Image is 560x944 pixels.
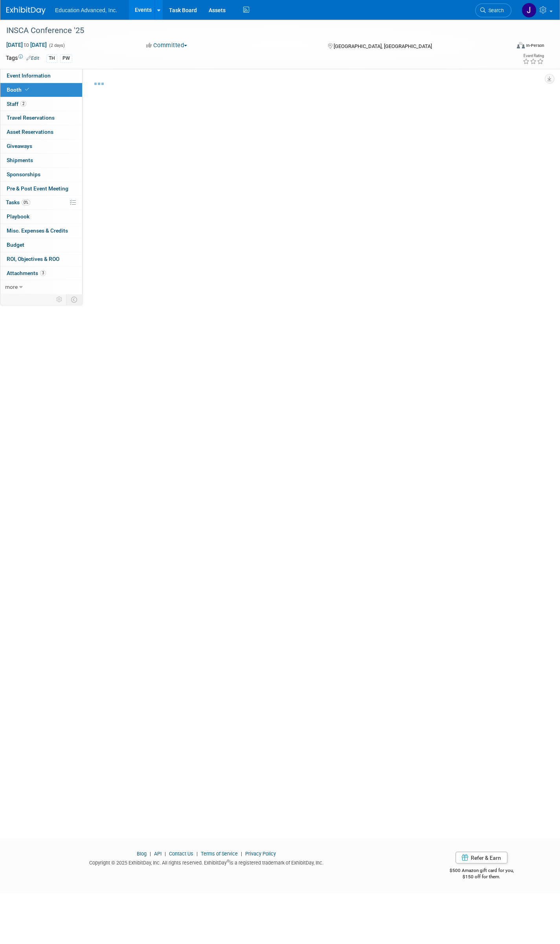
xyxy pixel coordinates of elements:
[0,238,82,252] a: Budget
[7,185,68,192] span: Pre & Post Event Meeting
[0,266,82,280] a: Attachments3
[7,143,32,149] span: Giveaways
[7,101,26,107] span: Staff
[239,850,244,856] span: |
[53,294,66,305] td: Personalize Event Tab Strip
[7,157,33,163] span: Shipments
[46,54,57,63] div: TH
[7,256,59,262] span: ROI, Objectives & ROO
[4,24,498,38] div: INSCA Conference '25
[419,862,544,880] div: $500 Amazon gift card for you,
[455,852,507,863] a: Refer & Earn
[5,284,18,290] span: more
[60,54,72,63] div: PW
[526,42,544,48] div: In-Person
[486,7,504,13] span: Search
[48,43,65,48] span: (2 days)
[195,850,200,856] span: |
[0,210,82,224] a: Playbook
[7,242,24,248] span: Budget
[94,83,104,85] img: loading...
[0,97,82,111] a: Staff2
[7,115,55,121] span: Travel Reservations
[154,850,162,856] a: API
[23,42,30,48] span: to
[334,43,432,49] span: [GEOGRAPHIC_DATA], [GEOGRAPHIC_DATA]
[7,72,51,79] span: Event Information
[7,227,68,234] span: Misc. Expenses & Credits
[201,850,238,856] a: Terms of Service
[66,294,83,305] td: Toggle Event Tabs
[40,270,46,276] span: 3
[0,182,82,196] a: Pre & Post Event Meeting
[6,54,39,63] td: Tags
[521,3,536,18] img: Jennifer Knipp
[0,139,82,153] a: Giveaways
[0,252,82,266] a: ROI, Objectives & ROO
[0,280,82,294] a: more
[7,129,53,135] span: Asset Reservations
[22,200,30,205] span: 0%
[245,850,276,856] a: Privacy Policy
[227,859,230,863] sup: ®
[419,873,544,880] div: $150 off for them.
[6,199,30,205] span: Tasks
[55,7,117,13] span: Education Advanced, Inc.
[7,87,31,93] span: Booth
[517,42,525,48] img: Format-Inperson.png
[143,41,190,50] button: Committed
[523,54,544,58] div: Event Rating
[163,850,168,856] span: |
[0,69,82,83] a: Event Information
[20,101,26,107] span: 2
[6,41,47,48] span: [DATE] [DATE]
[148,850,153,856] span: |
[169,850,193,856] a: Contact Us
[26,55,39,61] a: Edit
[0,125,82,139] a: Asset Reservations
[7,171,40,177] span: Sponsorships
[137,850,147,856] a: Blog
[465,41,544,53] div: Event Format
[475,4,511,17] a: Search
[25,87,29,92] i: Booth reservation complete
[0,111,82,125] a: Travel Reservations
[0,168,82,181] a: Sponsorships
[6,7,46,15] img: ExhibitDay
[0,224,82,238] a: Misc. Expenses & Credits
[7,270,46,276] span: Attachments
[0,196,82,209] a: Tasks0%
[6,857,407,866] div: Copyright © 2025 ExhibitDay, Inc. All rights reserved. ExhibitDay is a registered trademark of Ex...
[0,83,82,97] a: Booth
[0,153,82,167] a: Shipments
[7,213,29,220] span: Playbook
